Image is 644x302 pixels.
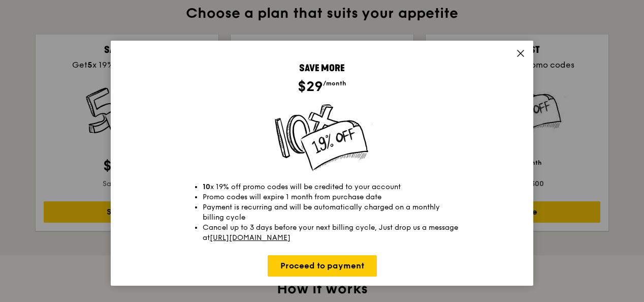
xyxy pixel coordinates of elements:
a: [URL][DOMAIN_NAME] [210,233,291,242]
div: Save more [123,61,521,75]
strong: 10 [203,183,210,191]
li: Promo codes will expire 1 month from purchase date [203,192,462,202]
img: save-more-plan.9b87339c.png [272,104,372,172]
li: x 19% off promo codes will be credited to your account [203,182,462,192]
span: $29 [298,78,323,95]
a: Proceed to payment [268,255,377,277]
span: /month [323,80,346,87]
li: Cancel up to 3 days before your next billing cycle, Just drop us a message at [203,223,462,243]
li: Payment is recurring and will be automatically charged on a monthly billing cycle [203,202,462,223]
